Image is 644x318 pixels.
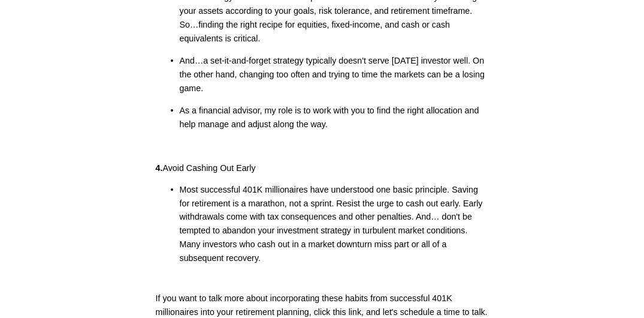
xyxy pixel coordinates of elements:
p: As a financial advisor, my role is to work with you to find the right allocation and help manage ... [180,104,489,131]
p: Most successful 401K millionaires have understood one basic principle. Saving for retirement is a... [180,184,489,266]
p: And…a set-it-and-forget strategy typically doesn't serve [DATE] investor well. On the other hand,... [180,54,489,95]
strong: 4. [156,163,163,173]
p: Avoid Cashing Out Early [156,161,489,175]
